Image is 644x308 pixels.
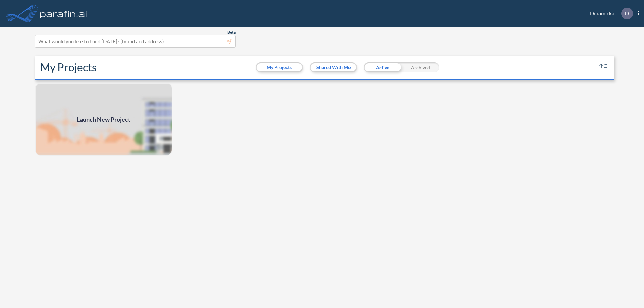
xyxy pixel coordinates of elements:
[35,83,172,156] a: Launch New Project
[39,7,88,20] img: logo
[77,115,130,124] span: Launch New Project
[257,63,302,71] button: My Projects
[401,62,439,72] div: Archived
[580,8,639,19] div: Dinamicka
[311,63,356,71] button: Shared With Me
[625,10,629,16] p: D
[35,83,172,156] img: add
[40,61,97,74] h2: My Projects
[227,29,236,35] span: Beta
[598,62,609,73] button: sort
[364,62,401,72] div: Active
